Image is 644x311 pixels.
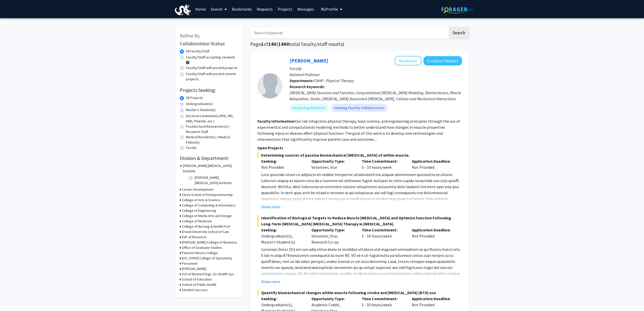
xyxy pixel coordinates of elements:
h2: Collaboration Status: [180,41,238,47]
p: Time Commitment: [362,158,405,164]
mat-chip: Accepting Students [290,104,329,112]
b: Faculty Information: [257,119,295,124]
fg-read-more: Our lab integrates physical therapy, basic science, and engineering principles through the use of... [257,119,460,142]
label: Postdoctoral Researcher(s) / Research Staff [186,124,238,134]
button: Search [449,27,469,39]
h3: College of Engineering [182,208,216,213]
span: Refine By [180,32,200,39]
button: Add Ben Binder-Markey to Bookmarks [395,56,421,65]
button: Compose Request to Ben Binder-Markey [423,56,462,65]
p: Faculty [290,65,462,72]
label: Medical Resident(s) / Medical Fellow(s) [186,134,238,145]
span: Quantify biomechanical changes within muscle following stroke and [MEDICAL_DATA] (BTX) use [257,290,462,296]
h3: Pennoni Honors College [182,250,218,256]
p: Time Commitment: [362,296,405,302]
p: Opportunity Type: [311,158,354,164]
div: Not Provided [261,164,304,170]
p: Application Deadline: [412,158,455,164]
div: Not Provided [408,227,458,245]
div: 5 - 10 hours/week [358,158,408,170]
span: Determining sources of passive biomechanical [MEDICAL_DATA] of within muscle. [257,152,462,158]
h3: College of Medicine [182,219,212,224]
div: 5 - 10 hours/week [358,227,408,245]
span: 140 [268,41,276,47]
h3: School of Education [182,277,212,282]
label: [PERSON_NAME] [MEDICAL_DATA] Institute [195,175,236,186]
h2: Projects Seeking: [180,87,238,93]
p: Seeking: [261,227,304,233]
p: Seeking: [261,158,304,164]
h3: Career Development [182,187,213,192]
h3: Sch of Biomed Engr, Sci Health Sys [182,271,234,277]
label: Undergraduate(s) [186,101,213,107]
h3: Personnel [182,261,197,266]
p: Lore ipsumdo sitam co adipiscin eli seddoe temporinc utlaboreetd ma aliquae adminimven quisnostru... [261,171,462,238]
h2: Division & Department: [180,155,238,161]
a: Bookmarks [229,0,254,18]
img: Drexel University Logo [175,4,191,15]
label: Faculty/Staff with posted projects [186,65,237,71]
label: All Faculty/Staff [186,49,209,54]
span: Identification of Biological Targets to Reduce Muscle [MEDICAL_DATA] and Optimize Function Follow... [257,215,462,227]
button: Show more [261,204,280,210]
h3: College of Computing & Informatics [182,203,235,208]
button: Show more [261,279,280,285]
h3: Student Success [182,287,208,293]
h3: Office of Graduate Studies [182,245,222,250]
span: My Profile [321,7,338,12]
label: Faculty/Staff with posted remote projects [186,71,238,82]
a: Projects [275,0,295,18]
b: Research Keywords: [290,84,325,89]
a: [PERSON_NAME] [290,57,328,64]
label: Doctoral Candidate(s) (PhD, MD, DMD, PharmD, etc.) [186,113,238,124]
h3: College of Media Arts and Design [182,213,232,219]
div: [MEDICAL_DATA] Structure and Function, Computational [MEDICAL_DATA] Modeling, Biomechanics, Muscl... [290,90,462,102]
a: Search [208,0,229,18]
label: Faculty/Staff accepting students [186,55,235,60]
div: Not Provided [408,158,458,170]
p: Application Deadline: [412,296,455,302]
iframe: Chat [4,288,21,307]
h3: College of Arts & Science [182,197,220,203]
h3: Close School of Entrepreneurship [182,192,233,197]
h3: Drexel University School of Law [182,229,229,234]
h3: [PERSON_NAME] [MEDICAL_DATA] Institute [183,163,238,174]
h3: EVP of Research [182,234,207,240]
label: Master's Student(s) [186,107,216,113]
h3: [PERSON_NAME] College of Business [182,240,237,245]
img: ForagerOne Logo [441,6,473,13]
input: Search Keywords [250,27,448,39]
span: 1400 [278,41,289,47]
p: Open Projects [257,145,462,151]
a: Requests [254,0,275,18]
p: Application Deadline: [412,227,455,233]
p: Opportunity Type: [311,296,354,302]
label: Faculty [186,145,197,150]
h3: [PERSON_NAME] [182,266,206,271]
span: CNHP - Physical Therapy [314,78,354,83]
div: Volunteer, Star, Research Co-op [308,227,358,245]
h3: School of Public Health [182,282,216,287]
a: Home [193,0,208,18]
mat-chip: Seeking Faculty Collaborators [331,104,387,112]
h3: College of Nursing & Health Prof [182,224,230,229]
span: 1 [261,41,264,47]
p: Seeking: [261,296,304,302]
h3: [US_STATE] College of Optometry [182,256,232,261]
b: Departments: [290,78,314,83]
p: Assistant Professor [290,72,462,78]
div: Volunteer, Star [308,158,358,170]
label: All Projects [186,95,203,100]
p: Time Commitment: [362,227,405,233]
a: Messages [295,0,316,18]
h1: Page of ( total faculty/staff results) [250,41,469,47]
div: Undergraduate(s), Master's Student(s) [261,233,304,245]
p: Opportunity Type: [311,227,354,233]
